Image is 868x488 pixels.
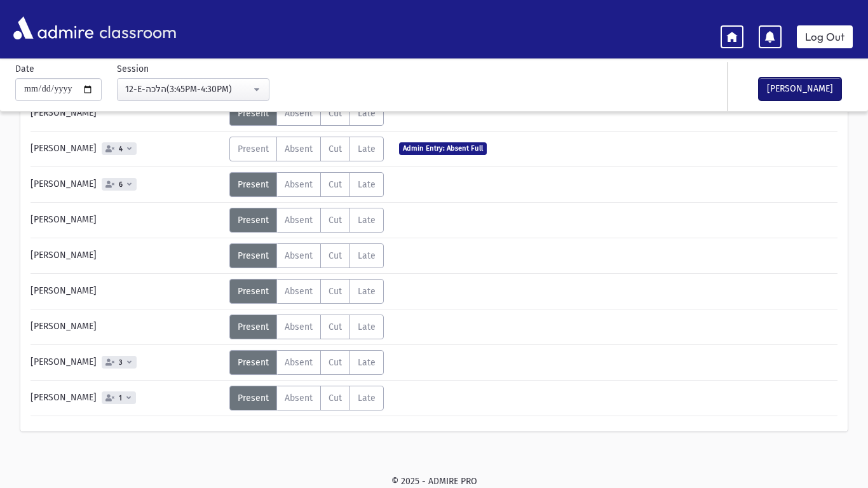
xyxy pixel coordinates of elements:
div: AttTypes [229,243,384,268]
div: [PERSON_NAME] [24,386,229,410]
div: [PERSON_NAME] [24,243,229,268]
span: Late [358,322,376,332]
span: 4 [116,145,125,153]
span: Late [358,108,376,119]
div: [PERSON_NAME] [24,101,229,126]
span: Present [238,108,269,119]
span: Absent [285,393,313,403]
div: AttTypes [229,350,384,375]
span: Present [238,357,269,368]
span: Cut [329,393,342,403]
span: Cut [329,250,342,261]
label: Session [117,62,149,76]
span: Cut [329,322,342,332]
span: 3 [116,358,125,367]
span: Absent [285,322,313,332]
span: Late [358,357,376,368]
span: Late [358,250,376,261]
button: 12-E-הלכה(3:45PM-4:30PM) [117,78,269,101]
div: © 2025 - ADMIRE PRO [20,475,848,488]
span: Cut [329,108,342,119]
div: AttTypes [229,137,384,161]
button: [PERSON_NAME] [759,78,841,100]
span: Absent [285,357,313,368]
div: AttTypes [229,208,384,233]
span: Late [358,393,376,403]
span: Present [238,393,269,403]
div: AttTypes [229,279,384,304]
img: AdmirePro [10,13,97,43]
div: AttTypes [229,172,384,197]
a: Log Out [797,25,853,48]
span: Cut [329,357,342,368]
div: AttTypes [229,386,384,410]
span: 1 [116,394,125,402]
span: Admin Entry: Absent Full [399,142,487,154]
div: [PERSON_NAME] [24,350,229,375]
span: Cut [329,215,342,226]
label: Date [15,62,34,76]
span: Absent [285,215,313,226]
div: 12-E-הלכה(3:45PM-4:30PM) [125,83,251,96]
div: AttTypes [229,101,384,126]
span: 6 [116,180,125,189]
span: Absent [285,108,313,119]
span: Cut [329,286,342,297]
div: [PERSON_NAME] [24,172,229,197]
span: Present [238,286,269,297]
span: Present [238,179,269,190]
span: classroom [97,11,177,45]
div: [PERSON_NAME] [24,208,229,233]
span: Present [238,144,269,154]
span: Absent [285,144,313,154]
span: Late [358,179,376,190]
span: Cut [329,144,342,154]
span: Absent [285,179,313,190]
span: Cut [329,179,342,190]
div: [PERSON_NAME] [24,279,229,304]
span: Late [358,144,376,154]
span: Late [358,286,376,297]
span: Present [238,322,269,332]
div: [PERSON_NAME] [24,137,229,161]
span: Late [358,215,376,226]
div: AttTypes [229,315,384,339]
div: [PERSON_NAME] [24,315,229,339]
span: Present [238,250,269,261]
span: Absent [285,286,313,297]
span: Absent [285,250,313,261]
span: Present [238,215,269,226]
